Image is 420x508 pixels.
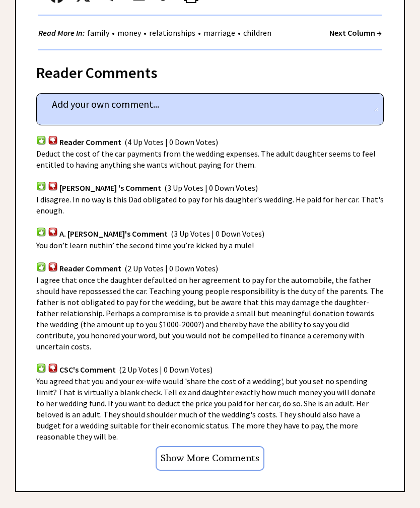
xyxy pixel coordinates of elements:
img: votdown.png [48,262,58,272]
span: (2 Up Votes | 0 Down Votes) [119,366,213,376]
img: votup.png [36,228,46,237]
strong: Read More In: [38,28,85,38]
span: CSC's Comment [59,366,116,376]
span: Deduct the cost of the car payments from the wedding expenses. The adult daughter seems to feel e... [36,149,376,170]
span: (2 Up Votes | 0 Down Votes) [124,264,218,274]
span: You don’t learn nuthin’ the second time you’re kicked by a mule! [36,241,254,251]
img: votup.png [36,364,46,373]
div: • • • • [38,27,274,40]
span: (3 Up Votes | 0 Down Votes) [171,229,264,239]
span: I disagree. In no way is this Dad obligated to pay for his daughter's wedding. He paid for her ca... [36,195,384,216]
span: (3 Up Votes | 0 Down Votes) [164,183,258,193]
img: votup.png [36,182,46,191]
span: [PERSON_NAME] 's Comment [59,183,161,193]
a: children [241,28,274,38]
span: Reader Comment [59,264,121,274]
img: votup.png [36,136,46,146]
span: I agree that once the daughter defaulted on her agreement to pay for the automobile, the father s... [36,275,384,352]
span: (4 Up Votes | 0 Down Votes) [124,137,218,148]
div: Reader Comments [36,62,384,79]
a: relationships [147,28,198,38]
a: Next Column → [329,28,382,38]
span: Reader Comment [59,137,121,148]
img: votdown.png [48,182,58,191]
a: marriage [201,28,238,38]
img: votdown.png [48,228,58,237]
input: Show More Comments [156,447,264,471]
span: You agreed that you and your ex-wife would 'share the cost of a wedding', but you set no spending... [36,377,376,442]
img: votdown.png [48,136,58,146]
a: money [115,28,144,38]
img: votdown.png [48,364,58,373]
span: A. [PERSON_NAME]'s Comment [59,229,168,239]
img: votup.png [36,262,46,272]
a: family [85,28,112,38]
